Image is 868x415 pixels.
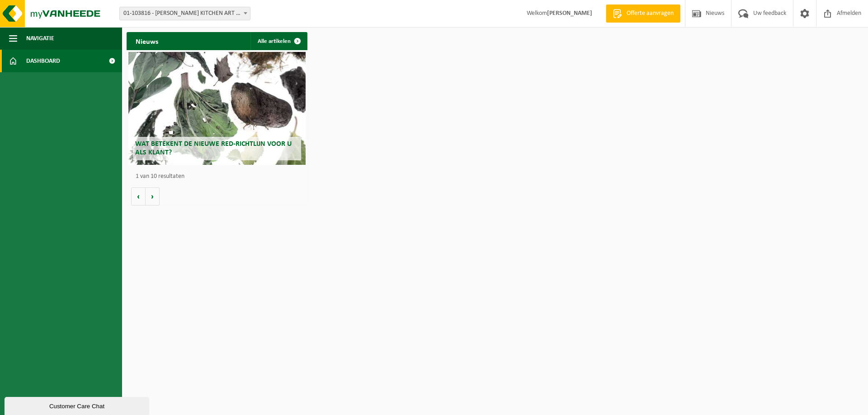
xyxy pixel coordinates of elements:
iframe: chat widget [5,395,151,415]
a: Alle artikelen [250,32,307,50]
span: Offerte aanvragen [624,9,676,18]
button: Vorige [131,187,146,205]
a: Wat betekent de nieuwe RED-richtlijn voor u als klant? [128,52,306,165]
button: Volgende [146,187,160,205]
span: 01-103816 - HEYSE KITCHEN ART - DE PINTE [120,7,250,20]
span: 01-103816 - HEYSE KITCHEN ART - DE PINTE [119,7,250,20]
a: Offerte aanvragen [606,5,680,23]
h2: Nieuws [127,32,167,50]
p: 1 van 10 resultaten [136,173,303,180]
span: Dashboard [26,50,60,72]
span: Navigatie [26,27,54,50]
span: Wat betekent de nieuwe RED-richtlijn voor u als klant? [135,140,292,156]
strong: [PERSON_NAME] [547,10,592,17]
